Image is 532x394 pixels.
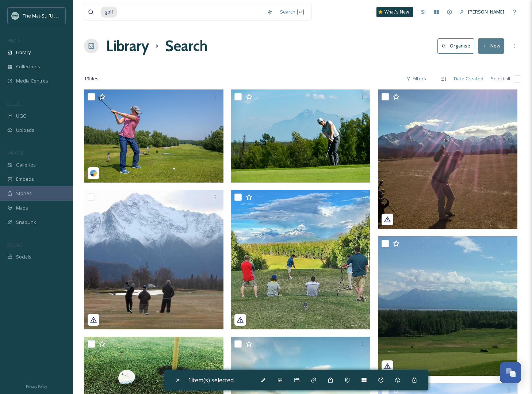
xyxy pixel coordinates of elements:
[378,236,517,376] img: 12826bae-cec1-50b2-83c3-e53194634efd.jpg
[16,77,48,84] span: Media Centres
[23,12,73,19] span: The Mat-Su [US_STATE]
[84,89,223,183] img: b03688b9-2f64-c38a-2e89-5a021f5cae57.jpg
[84,75,99,82] span: 19 file s
[7,150,24,156] span: WIDGETS
[26,384,47,389] span: Privacy Policy
[231,190,370,329] img: 69999fb3-42e5-fd68-349d-419673947462.jpg
[7,38,20,43] span: MEDIA
[26,382,47,390] a: Privacy Policy
[7,101,23,107] span: COLLECT
[16,161,36,168] span: Galleries
[437,38,478,53] a: Organise
[16,204,28,211] span: Maps
[90,169,97,177] img: snapsea-logo.png
[165,35,208,57] h1: Search
[106,35,149,57] a: Library
[7,242,22,248] span: SOCIALS
[16,176,34,183] span: Embeds
[378,89,517,229] img: 12c57570-b0ca-856a-af2a-a576055d6b66.jpg
[16,253,31,260] span: Socials
[402,72,430,86] div: Filters
[16,127,34,134] span: Uploads
[491,75,510,82] span: Select all
[84,190,223,329] img: 7440a304-3a4f-8ebd-895e-c41fcdd75da3.jpg
[16,112,26,119] span: UGC
[500,362,521,383] button: Open Chat
[16,219,36,226] span: SnapLink
[16,49,31,56] span: Library
[16,63,40,70] span: Collections
[437,38,474,53] button: Organise
[478,38,504,53] button: New
[16,190,32,197] span: Stories
[101,7,117,17] span: golf
[468,8,504,15] span: [PERSON_NAME]
[231,89,370,183] img: Settlers Bay Golf Course.jpg
[12,12,19,19] img: Social_thumbnail.png
[450,72,487,86] div: Date Created
[456,5,508,19] a: [PERSON_NAME]
[276,5,307,19] div: Search
[188,376,235,384] span: 1 item(s) selected.
[376,7,413,17] a: What's New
